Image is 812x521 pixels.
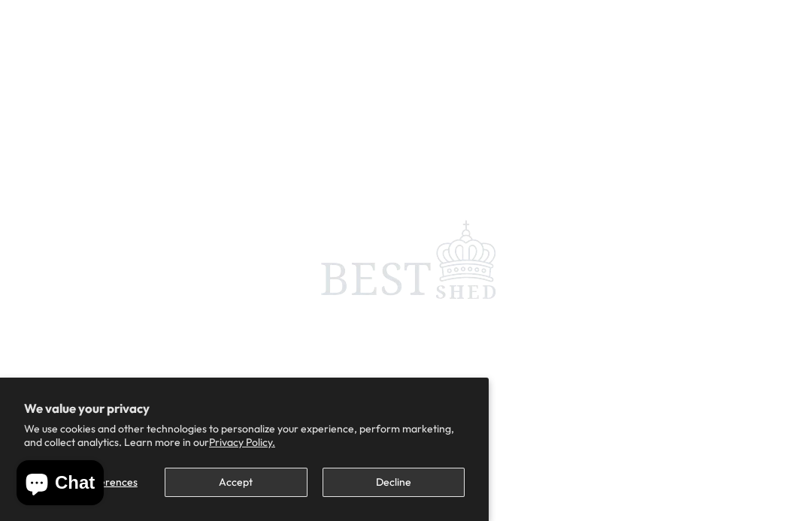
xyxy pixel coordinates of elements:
h2: We value your privacy [24,402,465,415]
a: Privacy Policy. [209,435,275,449]
button: Accept [165,468,307,497]
p: We use cookies and other technologies to personalize your experience, perform marketing, and coll... [24,422,465,449]
inbox-online-store-chat: Shopify online store chat [12,460,108,509]
button: Decline [323,468,465,497]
